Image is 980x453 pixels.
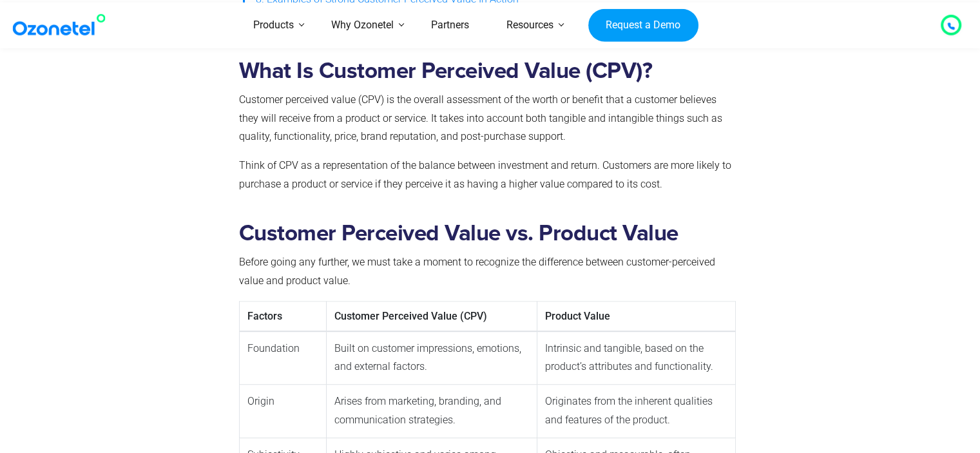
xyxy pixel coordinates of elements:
span: Customer perceived value (CPV) is the overall assessment of the worth or benefit that a customer ... [239,93,722,143]
strong: What Is Customer Perceived Value (CPV)? [239,60,653,82]
td: Arises from marketing, branding, and communication strategies. [327,385,537,438]
a: Why Ozonetel [312,3,412,48]
a: Products [235,3,312,48]
td: Origin [239,385,327,438]
th: Product Value [537,301,736,331]
th: Customer Perceived Value (CPV) [327,301,537,331]
a: Resources [488,3,572,48]
span: Think of CPV as a representation of the balance between investment and return. Customers are more... [239,159,731,190]
a: Partners [412,3,488,48]
td: Originates from the inherent qualities and features of the product. [537,385,736,438]
td: Built on customer impressions, emotions, and external factors. [327,331,537,385]
td: Intrinsic and tangible, based on the product’s attributes and functionality. [537,331,736,385]
a: Request a Demo [588,8,698,42]
th: Factors [239,301,327,331]
td: Foundation [239,331,327,385]
strong: Customer Perceived Value vs. Product Value [239,222,678,245]
span: Before going any further, we must take a moment to recognize the difference between customer-perc... [239,256,715,287]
